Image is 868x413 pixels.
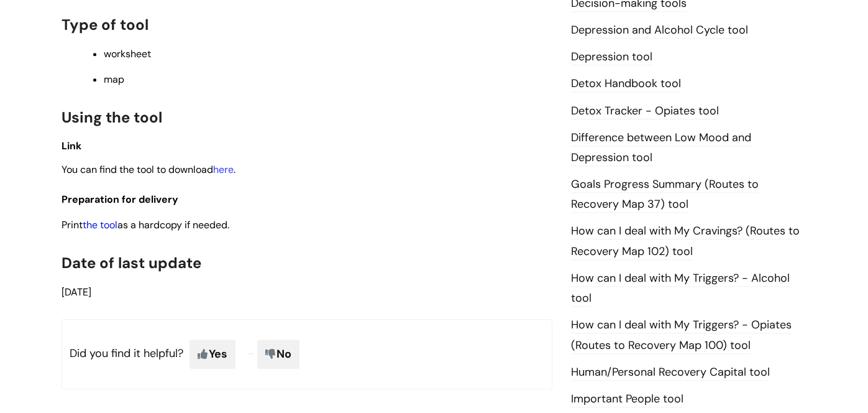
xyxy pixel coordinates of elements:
a: How can I deal with My Triggers? - Opiates (Routes to Recovery Map 100) tool [571,317,792,353]
span: map [104,73,124,86]
a: Important People tool [571,391,683,407]
a: the tool [83,218,117,231]
p: Did you find it helpful? [62,319,552,389]
a: Detox Tracker - Opiates tool [571,103,719,119]
span: Using the tool [62,108,162,127]
span: as a hardcopy if needed. [117,218,229,231]
span: No [257,340,299,368]
span: Type of tool [62,15,148,34]
span: Print [62,218,117,231]
span: worksheet [104,47,151,60]
span: Yes [190,340,235,368]
span: Preparation for delivery [62,193,178,206]
a: Human/Personal Recovery Capital tool [571,364,770,381]
a: How can I deal with My Triggers? - Alcohol tool [571,271,790,307]
a: How can I deal with My Cravings? (Routes to Recovery Map 102) tool [571,223,800,259]
span: Date of last update [62,253,201,272]
a: Difference between Low Mood and Depression tool [571,130,751,166]
span: You can find the tool to download . [62,163,235,176]
a: Detox Handbook tool [571,76,681,92]
a: Depression and Alcohol Cycle tool [571,22,748,39]
a: here [213,163,234,176]
a: Goals Progress Summary (Routes to Recovery Map 37) tool [571,177,759,213]
span: Link [62,139,81,152]
span: [DATE] [62,285,91,299]
a: Depression tool [571,49,652,65]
